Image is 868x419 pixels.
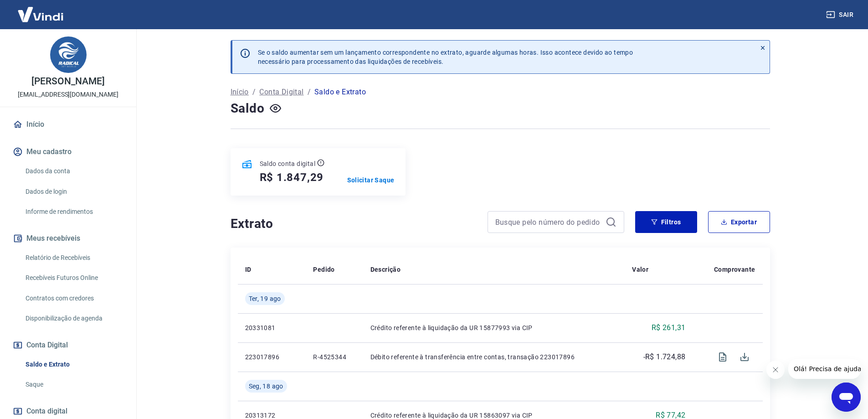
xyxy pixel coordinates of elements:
[50,36,87,73] img: 390d95a4-0b2f-43fe-8fa0-e43eda86bb40.jpeg
[22,248,125,267] a: Relatório de Recebíveis
[22,182,125,201] a: Dados de login
[22,289,125,308] a: Contratos com credores
[18,90,118,99] p: [EMAIL_ADDRESS][DOMAIN_NAME]
[231,99,265,118] h4: Saldo
[22,355,125,374] a: Saldo e Extrato
[788,359,861,379] iframe: Mensagem da empresa
[22,162,125,181] a: Dados da conta
[308,87,311,98] p: /
[31,77,104,86] p: [PERSON_NAME]
[712,346,734,368] span: Visualizar
[766,361,785,379] iframe: Fechar mensagem
[252,87,256,98] p: /
[313,265,334,274] p: Pedido
[824,6,857,23] button: Sair
[11,114,125,134] a: Início
[734,346,755,368] span: Download
[260,170,324,185] h5: R$ 1.847,29
[832,383,861,412] iframe: Botão para abrir a janela de mensagens
[26,405,67,418] span: Conta digital
[11,228,125,248] button: Meus recebíveis
[11,142,125,162] button: Meu cadastro
[260,159,316,168] p: Saldo conta digital
[22,309,125,328] a: Disponibilização de agenda
[249,294,281,303] span: Ter, 19 ago
[11,335,125,355] button: Conta Digital
[259,87,303,98] a: Conta Digital
[643,352,686,362] p: -R$ 1.724,88
[245,323,299,332] p: 20331081
[245,265,252,274] p: ID
[5,6,77,14] span: Olá! Precisa de ajuda?
[714,265,755,274] p: Comprovante
[11,0,70,28] img: Vindi
[495,215,602,229] input: Busque pelo número do pedido
[258,48,633,66] p: Se o saldo aumentar sem um lançamento correspondente no extrato, aguarde algumas horas. Isso acon...
[22,202,125,221] a: Informe de rendimentos
[313,352,355,362] p: R-4525344
[231,87,249,98] a: Início
[652,322,686,333] p: R$ 261,31
[370,265,401,274] p: Descrição
[370,352,618,362] p: Débito referente à transferência entre contas, transação 223017896
[22,269,125,287] a: Recebíveis Futuros Online
[635,211,697,233] button: Filtros
[370,323,618,332] p: Crédito referente à liquidação da UR 15877993 via CIP
[347,176,395,185] a: Solicitar Saque
[249,382,283,391] span: Seg, 18 ago
[632,265,648,274] p: Valor
[22,375,125,394] a: Saque
[314,87,366,98] p: Saldo e Extrato
[245,352,299,362] p: 223017896
[708,211,770,233] button: Exportar
[231,215,477,233] h4: Extrato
